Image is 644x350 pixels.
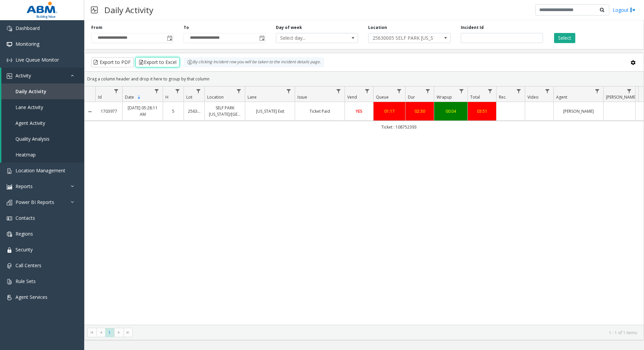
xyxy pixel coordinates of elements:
[15,199,54,205] span: Power BI Reports
[7,295,12,300] img: 'icon'
[276,33,342,43] span: Select day...
[135,57,180,67] button: Export to Excel
[363,86,372,96] a: Vend Filter Menu
[15,231,33,237] span: Regions
[593,86,602,96] a: Agent Filter Menu
[15,25,40,31] span: Dashboard
[558,108,599,114] a: [PERSON_NAME]
[276,25,302,31] label: Day of week
[7,42,12,47] img: 'icon'
[188,108,200,114] a: 25630005
[165,94,168,100] span: H
[299,108,341,114] a: Ticket Paid
[152,86,161,96] a: Date Filter Menu
[7,200,12,205] img: 'icon'
[248,94,257,100] span: Lane
[91,2,98,18] img: pageIcon
[556,94,567,100] span: Agent
[15,88,46,95] span: Daily Activity
[85,109,95,114] a: Collapse Details
[7,184,12,189] img: 'icon'
[356,108,362,114] span: YES
[112,86,121,96] a: Id Filter Menu
[85,86,644,325] div: Data table
[606,94,637,100] span: [PERSON_NAME]
[423,86,432,96] a: Dur Filter Menu
[136,95,142,100] span: Sortable
[127,105,159,117] a: [DATE] 05:28:11 AM
[347,94,357,100] span: Vend
[91,25,102,31] label: From
[514,86,523,96] a: Rec. Filter Menu
[167,108,180,114] a: 5
[334,86,343,96] a: Issue Filter Menu
[184,57,324,67] div: By clicking Incident row you will be taken to the incident details page.
[258,33,265,43] span: Toggle popup
[15,151,36,158] span: Heatmap
[297,94,307,100] span: Issue
[472,108,492,114] a: 03:51
[15,262,41,269] span: Call Centers
[7,232,12,237] img: 'icon'
[7,279,12,284] img: 'icon'
[184,25,189,31] label: To
[1,68,84,83] a: Activity
[438,108,463,114] a: 00:04
[527,94,539,100] span: Video
[7,168,12,174] img: 'icon'
[15,136,50,142] span: Quality Analysis
[99,108,118,114] a: 1703977
[15,294,47,300] span: Agent Services
[166,33,173,43] span: Toggle popup
[1,83,84,99] a: Daily Activity
[234,86,244,96] a: Location Filter Menu
[1,131,84,147] a: Quality Analysis
[186,94,192,100] span: Lot
[15,72,31,79] span: Activity
[207,94,224,100] span: Location
[410,108,430,114] div: 02:30
[543,86,552,96] a: Video Filter Menu
[461,25,484,31] label: Incident Id
[284,86,293,96] a: Lane Filter Menu
[173,86,182,96] a: H Filter Menu
[91,57,134,67] button: Export to PDF
[499,94,507,100] span: Rec.
[85,73,644,85] div: Drag a column header and drop it here to group by that column
[98,94,102,100] span: Id
[1,115,84,131] a: Agent Activity
[249,108,291,114] a: [US_STATE] Exit
[437,94,452,100] span: Wrapup
[378,108,401,114] a: 01:17
[15,246,33,253] span: Security
[7,216,12,221] img: 'icon'
[7,73,12,79] img: 'icon'
[15,57,59,63] span: Live Queue Monitor
[1,147,84,163] a: Heatmap
[470,94,480,100] span: Total
[7,247,12,253] img: 'icon'
[457,86,466,96] a: Wrapup Filter Menu
[15,41,39,47] span: Monitoring
[486,86,495,96] a: Total Filter Menu
[125,94,134,100] span: Date
[554,33,575,43] button: Select
[408,94,415,100] span: Dur
[7,263,12,269] img: 'icon'
[101,2,157,18] h3: Daily Activity
[349,108,369,114] a: YES
[368,25,387,31] label: Location
[15,183,33,189] span: Reports
[15,104,43,110] span: Lane Activity
[630,6,636,13] img: logout
[194,86,203,96] a: Lot Filter Menu
[625,86,634,96] a: Parker Filter Menu
[1,99,84,115] a: Lane Activity
[187,60,193,65] img: infoIcon.svg
[15,215,35,221] span: Contacts
[105,328,114,337] span: Page 1
[376,94,389,100] span: Queue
